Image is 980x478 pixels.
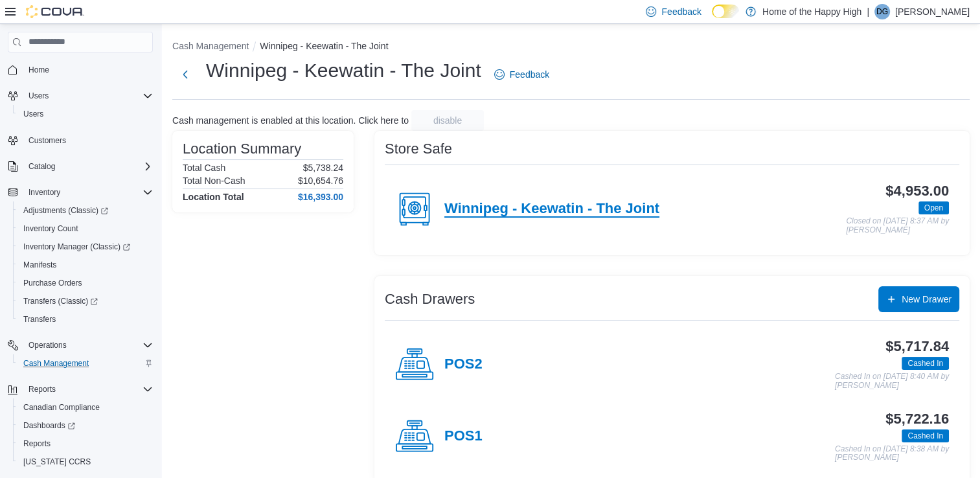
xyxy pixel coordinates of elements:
[885,183,949,199] h3: $4,953.00
[23,260,56,270] span: Manifests
[3,183,158,201] button: Inventory
[885,411,949,427] h3: $5,722.16
[18,356,153,371] span: Cash Management
[444,428,483,445] h4: POS1
[23,132,153,148] span: Customers
[28,65,49,75] span: Home
[3,60,158,79] button: Home
[878,286,959,312] button: New Drawer
[13,398,158,416] button: Canadian Compliance
[23,296,98,306] span: Transfers (Classic)
[18,312,153,327] span: Transfers
[23,185,65,200] button: Inventory
[23,278,82,288] span: Purchase Orders
[23,381,61,397] button: Reports
[172,115,409,126] p: Cash management is enabled at this location. Click here to
[18,275,87,291] a: Purchase Orders
[23,109,43,119] span: Users
[23,358,89,369] span: Cash Management
[3,380,158,398] button: Reports
[28,135,66,146] span: Customers
[489,62,554,87] a: Feedback
[3,131,158,150] button: Customers
[18,418,153,433] span: Dashboards
[18,203,113,218] a: Adjustments (Classic)
[13,256,158,274] button: Manifests
[172,62,198,87] button: Next
[183,163,225,173] h6: Total Cash
[23,185,153,200] span: Inventory
[876,4,888,19] span: DG
[762,4,861,19] p: Home of the Happy High
[183,141,301,157] h3: Location Summary
[298,176,343,186] p: $10,654.76
[23,223,78,234] span: Inventory Count
[23,159,60,174] button: Catalog
[23,88,54,104] button: Users
[23,337,72,353] button: Operations
[385,141,452,157] h3: Store Safe
[28,187,60,198] span: Inventory
[3,336,158,354] button: Operations
[13,435,158,453] button: Reports
[444,201,659,218] h4: Winnipeg - Keewatin - The Joint
[13,354,158,372] button: Cash Management
[13,310,158,328] button: Transfers
[23,381,153,397] span: Reports
[924,202,943,214] span: Open
[13,238,158,256] a: Inventory Manager (Classic)
[28,161,55,172] span: Catalog
[13,453,158,471] button: [US_STATE] CCRS
[18,293,103,309] a: Transfers (Classic)
[18,400,105,415] a: Canadian Compliance
[172,41,249,51] button: Cash Management
[902,357,949,370] span: Cashed In
[874,4,890,19] div: Dhruv Gupta
[13,201,158,220] a: Adjustments (Classic)
[18,257,153,273] span: Manifests
[23,420,75,431] span: Dashboards
[385,291,475,307] h3: Cash Drawers
[18,454,153,470] span: Washington CCRS
[18,239,135,255] a: Inventory Manager (Classic)
[23,457,91,467] span: [US_STATE] CCRS
[411,110,484,131] button: disable
[13,220,158,238] button: Inventory Count
[510,68,549,81] span: Feedback
[902,293,952,306] span: New Drawer
[23,402,100,413] span: Canadian Compliance
[895,4,970,19] p: [PERSON_NAME]
[3,87,158,105] button: Users
[18,293,153,309] span: Transfers (Classic)
[18,257,62,273] a: Manifests
[13,105,158,123] button: Users
[661,5,701,18] span: Feedback
[172,40,970,55] nav: An example of EuiBreadcrumbs
[28,91,49,101] span: Users
[18,221,84,236] a: Inventory Count
[23,62,153,78] span: Home
[23,337,153,353] span: Operations
[18,106,49,122] a: Users
[907,358,943,369] span: Cashed In
[23,62,54,78] a: Home
[13,292,158,310] a: Transfers (Classic)
[18,239,153,255] span: Inventory Manager (Classic)
[206,58,481,84] h1: Winnipeg - Keewatin - The Joint
[303,163,343,173] p: $5,738.24
[18,221,153,236] span: Inventory Count
[18,454,96,470] a: [US_STATE] CCRS
[183,192,244,202] h4: Location Total
[18,356,94,371] a: Cash Management
[907,430,943,442] span: Cashed In
[23,159,153,174] span: Catalog
[846,217,949,234] p: Closed on [DATE] 8:37 AM by [PERSON_NAME]
[18,275,153,291] span: Purchase Orders
[918,201,949,214] span: Open
[3,157,158,176] button: Catalog
[13,274,158,292] button: Purchase Orders
[902,429,949,442] span: Cashed In
[433,114,462,127] span: disable
[18,436,56,451] a: Reports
